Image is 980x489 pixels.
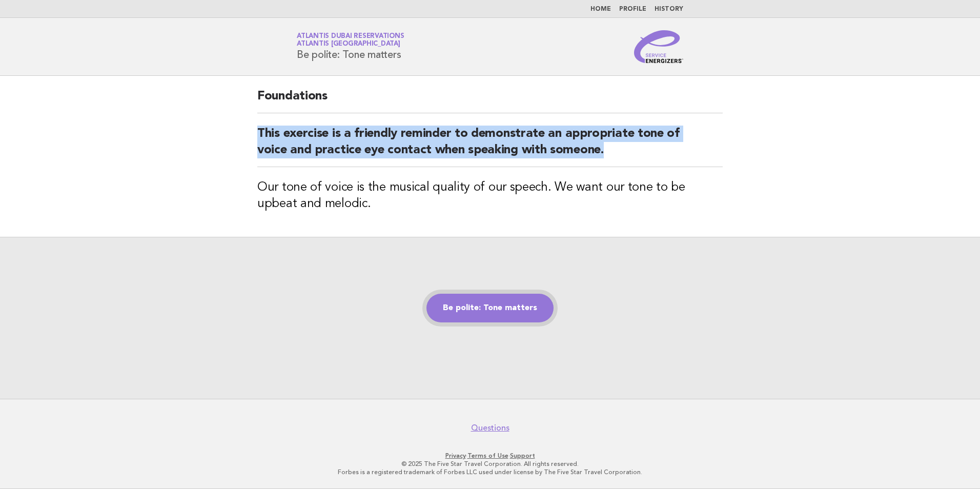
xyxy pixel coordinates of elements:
a: Home [590,6,611,12]
a: Terms of Use [467,452,508,459]
h1: Be polite: Tone matters [297,33,404,60]
h2: Foundations [257,88,723,113]
p: © 2025 The Five Star Travel Corporation. All rights reserved. [176,460,804,468]
a: Questions [471,423,509,433]
img: Service Energizers [634,30,683,63]
a: Atlantis Dubai ReservationsAtlantis [GEOGRAPHIC_DATA] [297,33,404,47]
p: · · [176,452,804,460]
a: Support [510,452,535,459]
a: Profile [619,6,646,12]
a: Be polite: Tone matters [426,294,554,322]
p: Forbes is a registered trademark of Forbes LLC used under license by The Five Star Travel Corpora... [176,468,804,476]
a: History [655,6,683,12]
h3: Our tone of voice is the musical quality of our speech. We want our tone to be upbeat and melodic. [257,179,723,212]
a: Privacy [445,452,466,459]
h2: This exercise is a friendly reminder to demonstrate an appropriate tone of voice and practice eye... [257,126,723,167]
span: Atlantis [GEOGRAPHIC_DATA] [297,41,400,48]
